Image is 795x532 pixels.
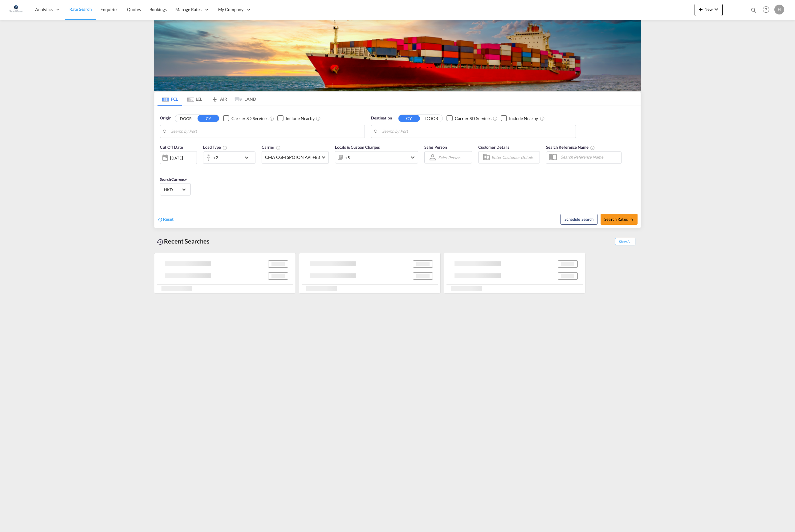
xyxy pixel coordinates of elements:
[695,4,723,16] button: icon-plus 400-fgNewicon-chevron-down
[231,92,256,106] md-tab-item: LAND
[345,153,350,162] div: Freight Origin Destination Factory Stuffing
[335,145,380,150] span: Locals & Custom Charges
[157,217,163,222] md-icon: icon-refresh
[590,145,595,150] md-icon: Your search will be saved by the below given name
[160,145,183,150] span: Cut Off Date
[243,154,254,161] md-icon: icon-chevron-down
[163,185,187,194] md-select: Select Currency: $ HKDHong Kong Dollar
[154,234,212,248] div: Recent Searches
[750,7,757,14] md-icon: icon-magnify
[276,145,281,150] md-icon: The selected Trucker/Carrierwill be displayed in the rate results If the rates are from another f...
[761,4,774,15] div: Help
[615,238,635,245] span: Show All
[398,115,420,122] button: CY
[222,145,227,150] md-icon: icon-information-outline
[630,218,634,222] md-icon: icon-arrow-right
[335,151,418,163] div: Freight Origin Destination Factory Stuffingicon-chevron-down
[540,116,545,121] md-icon: Unchecked: Ignores neighbouring ports when fetching rates.Checked : Includes neighbouring ports w...
[171,127,361,136] input: Search by Port
[207,92,231,106] md-tab-item: AIR
[509,115,538,122] div: Include Nearby
[157,92,182,106] md-tab-item: FCL
[182,92,207,106] md-tab-item: LCL
[160,177,187,182] span: Search Currency
[424,145,447,150] span: Sales Person
[713,6,720,13] md-icon: icon-chevron-down
[211,95,218,100] md-icon: icon-airplane
[558,152,621,162] input: Search Reference Name
[286,115,315,122] div: Include Nearby
[546,145,595,150] span: Search Reference Name
[160,115,171,121] span: Origin
[157,238,164,246] md-icon: icon-backup-restore
[203,151,255,164] div: 20GP x1icon-chevron-down
[100,7,118,12] span: Enquiries
[149,7,167,12] span: Bookings
[265,154,320,160] span: CMA CGM SPOTON API +83
[269,116,274,121] md-icon: Unchecked: Search for CY (Container Yard) services for all selected carriers.Checked : Search for...
[277,115,315,122] md-checkbox: Checkbox No Ink
[154,20,641,91] img: LCL+%26+FCL+BACKGROUND.png
[35,6,53,13] span: Analytics
[157,216,173,223] div: icon-refreshReset
[438,153,461,162] md-select: Sales Person
[455,115,491,122] div: Carrier SD Services
[9,3,23,17] img: e0ef553047e811eebf12a1e04d962a95.jpg
[774,5,784,14] div: H
[175,6,202,13] span: Manage Rates
[561,214,597,225] button: Note: By default Schedule search will only considerorigin ports, destination ports and cut off da...
[164,187,181,192] span: HKD
[160,151,197,164] div: [DATE]
[697,7,720,12] span: New
[231,115,268,122] div: Carrier SD Services
[382,127,573,136] input: Search by Port
[218,6,243,13] span: My Company
[478,145,509,150] span: Customer Details
[761,4,771,15] span: Help
[493,116,498,121] md-icon: Unchecked: Search for CY (Container Yard) services for all selected carriers.Checked : Search for...
[262,145,281,150] span: Carrier
[163,216,173,222] span: Reset
[213,153,218,162] div: 20GP x1
[175,115,197,122] button: DOOR
[127,7,141,12] span: Quotes
[604,217,634,222] span: Search Rates
[601,214,638,225] button: Search Ratesicon-arrow-right
[750,7,757,16] div: icon-magnify
[69,6,92,12] span: Rate Search
[697,6,704,13] md-icon: icon-plus 400-fg
[198,115,219,122] button: CY
[421,115,442,122] button: DOOR
[409,154,416,161] md-icon: icon-chevron-down
[316,116,321,121] md-icon: Unchecked: Ignores neighbouring ports when fetching rates.Checked : Includes neighbouring ports w...
[446,115,491,122] md-checkbox: Checkbox No Ink
[203,145,227,150] span: Load Type
[371,115,392,121] span: Destination
[170,155,183,161] div: [DATE]
[491,153,538,162] input: Enter Customer Details
[223,115,268,122] md-checkbox: Checkbox No Ink
[501,115,538,122] md-checkbox: Checkbox No Ink
[154,106,641,228] div: Origin DOOR CY Checkbox No InkUnchecked: Search for CY (Container Yard) services for all selected...
[160,163,165,172] md-datepicker: Select
[157,92,256,106] md-pagination-wrapper: Use the left and right arrow keys to navigate between tabs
